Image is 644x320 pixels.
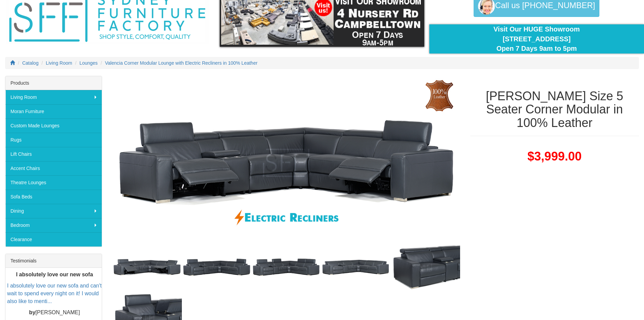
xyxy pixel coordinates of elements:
a: Sofa Beds [5,190,102,204]
a: Rugs [5,133,102,147]
a: Valencia Corner Modular Lounge with Electric Recliners in 100% Leather [105,60,258,66]
h1: [PERSON_NAME] Size 5 Seater Corner Modular in 100% Leather [470,89,639,130]
span: $3,999.00 [527,149,581,163]
a: Dining [5,204,102,218]
a: I absolutely love our new sofa and can't wait to spend every night on it! I would also like to me... [7,283,102,304]
b: I absolutely love our new sofa [16,272,93,277]
b: by [29,310,35,315]
p: [PERSON_NAME] [7,309,102,317]
a: Lounges [79,60,98,66]
div: Visit Our HUGE Showroom [STREET_ADDRESS] Open 7 Days 9am to 5pm [434,24,639,54]
a: Accent Chairs [5,161,102,175]
a: Living Room [46,60,72,66]
div: Testimonials [5,254,102,268]
a: Custom Made Lounges [5,119,102,133]
a: Living Room [5,90,102,104]
a: Moran Furniture [5,104,102,119]
div: Products [5,76,102,90]
a: Catalog [22,60,39,66]
a: Lift Chairs [5,147,102,161]
a: Clearance [5,232,102,247]
a: Bedroom [5,218,102,232]
a: Theatre Lounges [5,175,102,190]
